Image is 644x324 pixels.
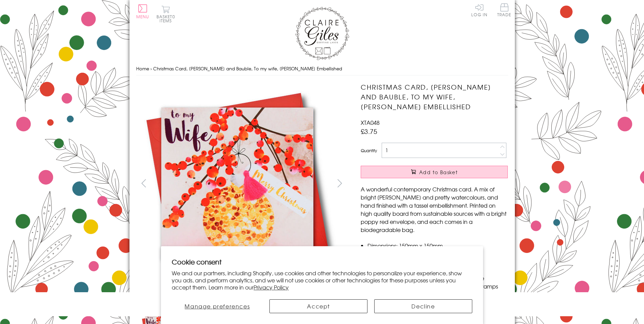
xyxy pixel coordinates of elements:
[361,82,508,111] h1: Christmas Card, [PERSON_NAME] and Bauble, To my wife, [PERSON_NAME] Embellished
[136,176,151,191] button: prev
[419,169,458,176] span: Add to Basket
[150,65,152,72] span: ›
[136,14,149,20] span: Menu
[367,241,508,250] li: Dimensions: 150mm x 150mm
[185,302,250,310] span: Manage preferences
[136,4,149,19] button: Menu
[136,62,508,76] nav: breadcrumbs
[172,299,263,313] button: Manage preferences
[160,14,175,24] span: 0 items
[361,147,377,154] label: Quantity
[361,185,508,234] p: A wonderful contemporary Christmas card. A mix of bright [PERSON_NAME] and pretty watercolours, a...
[269,299,367,313] button: Accept
[136,82,339,285] img: Christmas Card, Berries and Bauble, To my wife, Tassel Embellished
[497,3,511,17] span: Trade
[361,118,380,126] span: XTA048
[361,126,377,136] span: £3.75
[172,270,472,291] p: We and our partners, including Shopify, use cookies and other technologies to personalize your ex...
[361,166,508,178] button: Add to Basket
[374,299,472,313] button: Decline
[254,283,289,291] a: Privacy Policy
[332,176,347,191] button: next
[295,7,349,60] img: Claire Giles Greetings Cards
[172,257,472,267] h2: Cookie consent
[157,5,175,23] button: Basket0 items
[136,65,149,72] a: Home
[347,82,550,285] img: Christmas Card, Berries and Bauble, To my wife, Tassel Embellished
[153,65,342,72] span: Christmas Card, [PERSON_NAME] and Bauble, To my wife, [PERSON_NAME] Embellished
[497,3,511,18] a: Trade
[471,3,487,17] a: Log In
